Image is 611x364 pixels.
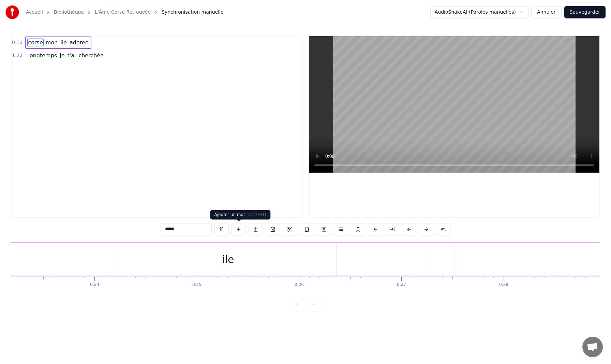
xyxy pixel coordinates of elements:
[27,52,58,59] span: longtemps
[162,9,224,16] span: Synchronisation manuelle
[12,52,23,59] span: 1:22
[26,9,43,16] a: Accueil
[45,39,59,46] span: mon
[26,9,224,16] nav: breadcrumb
[397,282,406,288] div: 0:27
[5,5,19,19] img: youka
[247,212,267,217] span: ( Ctrl+N )
[582,337,603,357] div: Ouvrir le chat
[95,9,151,16] a: L'Âme Corse Retrouvée
[27,39,43,46] span: corse
[12,39,23,46] span: 0:13
[59,52,65,59] span: je
[531,6,561,18] button: Annuler
[222,252,234,267] div: ile
[69,39,89,46] span: adoreé
[499,282,508,288] div: 0:28
[54,9,84,16] a: Bibliothèque
[90,282,99,288] div: 0:24
[295,282,304,288] div: 0:26
[564,6,606,18] button: Sauvegarder
[78,52,104,59] span: cherchée
[60,39,68,46] span: ile
[66,52,76,59] span: t'ai
[192,282,202,288] div: 0:25
[210,210,271,220] div: Ajouter un mot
